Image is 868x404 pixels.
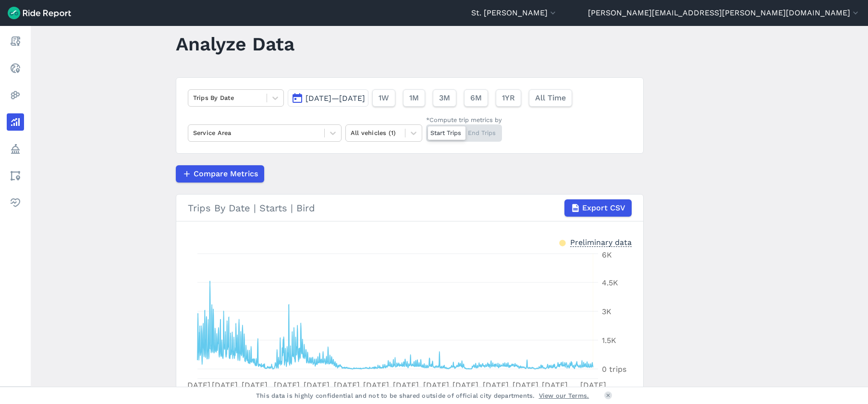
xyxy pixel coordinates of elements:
[464,89,488,107] button: 6M
[7,194,24,211] a: Health
[535,92,566,104] span: All Time
[176,165,264,183] button: Compare Metrics
[7,86,24,104] a: Heatmaps
[482,380,508,390] tspan: [DATE]
[426,115,502,124] div: *Compute trip metrics by
[184,380,210,390] tspan: [DATE]
[273,380,299,390] tspan: [DATE]
[582,202,625,214] span: Export CSV
[602,250,612,259] tspan: 6K
[7,60,24,77] a: Realtime
[470,92,482,104] span: 6M
[529,89,572,107] button: All Time
[211,380,237,390] tspan: [DATE]
[433,89,456,107] button: 3M
[539,391,589,400] a: View our Terms.
[194,168,258,180] span: Compare Metrics
[363,380,389,390] tspan: [DATE]
[502,92,515,104] span: 1YR
[570,237,632,247] div: Preliminary data
[602,307,611,316] tspan: 3K
[439,92,450,104] span: 3M
[496,89,521,107] button: 1YR
[333,380,359,390] tspan: [DATE]
[602,336,616,345] tspan: 1.5K
[379,92,389,104] span: 1W
[452,380,478,390] tspan: [DATE]
[602,278,618,287] tspan: 4.5K
[602,365,626,374] tspan: 0 trips
[7,113,24,131] a: Analyze
[392,380,418,390] tspan: [DATE]
[188,199,632,217] div: Trips By Date | Starts | Bird
[7,140,24,158] a: Policy
[542,380,568,390] tspan: [DATE]
[306,94,365,103] span: [DATE]—[DATE]
[372,89,395,107] button: 1W
[176,31,294,57] h1: Analyze Data
[580,380,606,390] tspan: [DATE]
[403,89,425,107] button: 1M
[423,380,449,390] tspan: [DATE]
[409,92,419,104] span: 1M
[288,89,368,107] button: [DATE]—[DATE]
[303,380,329,390] tspan: [DATE]
[588,7,860,19] button: [PERSON_NAME][EMAIL_ADDRESS][PERSON_NAME][DOMAIN_NAME]
[513,380,538,390] tspan: [DATE]
[471,7,558,19] button: St. [PERSON_NAME]
[242,380,268,390] tspan: [DATE]
[564,199,632,217] button: Export CSV
[7,167,24,184] a: Areas
[8,7,71,19] img: Ride Report
[7,33,24,50] a: Report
